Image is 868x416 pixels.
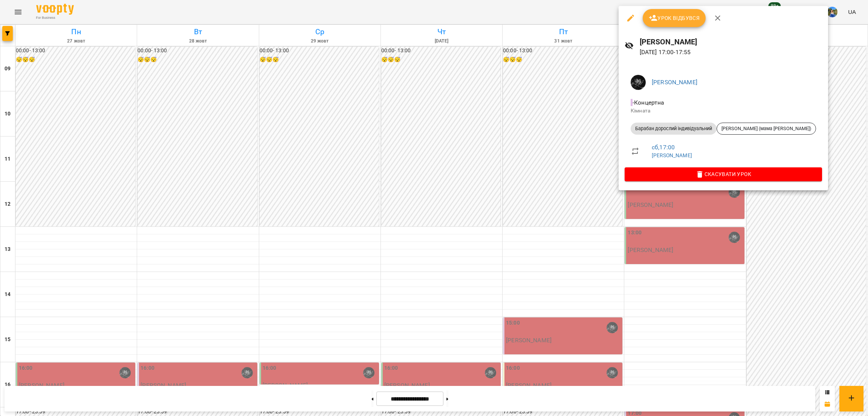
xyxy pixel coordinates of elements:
[717,125,816,132] span: [PERSON_NAME] (мама [PERSON_NAME])
[649,14,700,23] span: Урок відбувся
[652,144,675,151] a: сб , 17:00
[643,9,706,27] button: Урок відбувся
[640,48,822,57] p: [DATE] 17:00 - 17:55
[631,99,666,106] span: - Концертна
[631,107,816,115] p: Кімната
[652,152,692,158] a: [PERSON_NAME]
[631,170,816,179] span: Скасувати Урок
[640,36,822,48] h6: [PERSON_NAME]
[652,79,697,86] a: [PERSON_NAME]
[625,167,822,181] button: Скасувати Урок
[631,125,717,132] span: Барабан дорослий індивідуальний
[717,123,816,135] div: [PERSON_NAME] (мама [PERSON_NAME])
[631,75,646,90] img: 1e89187ef4379fa210f999b4f8978c3c.png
